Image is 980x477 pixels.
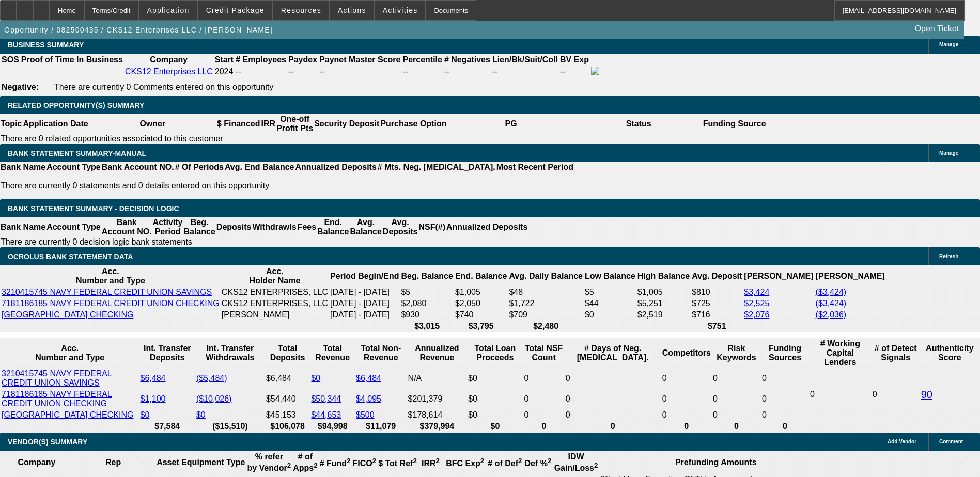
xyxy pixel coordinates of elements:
[353,459,377,468] b: FICO
[198,1,272,20] button: Credit Package
[524,389,564,409] td: 0
[21,55,123,65] th: Proof of Time In Business
[447,114,574,134] th: PG
[375,1,426,20] button: Activities
[372,457,376,465] sup: 2
[105,458,121,467] b: Rep
[408,410,466,420] div: $178,614
[215,55,234,64] b: Start
[691,321,742,331] th: $751
[468,389,522,409] td: $0
[141,394,166,403] a: $1,100
[761,421,808,432] th: 0
[637,287,690,297] td: $1,005
[276,114,314,134] th: One-off Profit Pts
[744,288,769,296] a: $3,424
[662,421,711,432] th: 0
[584,298,636,309] td: $44
[46,162,101,172] th: Account Type
[314,114,380,134] th: Security Deposit
[455,266,507,286] th: End. Balance
[565,421,661,432] th: 0
[319,67,400,76] div: --
[89,114,216,134] th: Owner
[436,457,440,465] sup: 2
[206,6,265,14] span: Credit Package
[524,421,564,432] th: 0
[8,101,144,109] span: RELATED OPPORTUNITY(S) SUMMARY
[141,410,150,419] a: $0
[221,298,329,309] td: CKS12 ENTERPRISES, LLC
[810,390,815,399] span: 0
[319,55,400,64] b: Paynet Master Score
[287,462,291,469] sup: 2
[872,369,920,420] td: 0
[22,114,88,134] th: Application Date
[140,339,195,368] th: Int. Transfer Deposits
[455,310,507,320] td: $740
[378,459,417,468] b: $ Tot Ref
[400,266,453,286] th: Beg. Balance
[888,439,916,444] span: Add Vendor
[196,410,206,419] a: $0
[221,266,329,286] th: Acc. Holder Name
[496,162,574,172] th: Most Recent Period
[355,421,407,432] th: $11,079
[584,310,636,320] td: $0
[712,339,760,368] th: Risk Keywords
[524,369,564,388] td: 0
[492,66,558,77] td: --
[703,114,767,134] th: Funding Source
[317,217,349,237] th: End. Balance
[1,181,573,190] p: There are currently 0 statements and 0 details entered on this opportunity
[761,369,808,388] td: 0
[637,266,690,286] th: High Balance
[330,287,399,297] td: [DATE] - [DATE]
[18,458,56,467] b: Company
[224,162,295,172] th: Avg. End Balance
[468,369,522,388] td: $0
[584,266,636,286] th: Low Balance
[46,217,101,237] th: Account Type
[196,394,232,403] a: ($10,026)
[594,462,598,469] sup: 2
[101,217,152,237] th: Bank Account NO.
[575,114,703,134] th: Status
[288,55,317,64] b: Paydex
[761,389,808,409] td: 0
[712,421,760,432] th: 0
[422,459,440,468] b: IRR
[508,321,583,331] th: $2,480
[744,310,769,319] a: $2,076
[125,67,213,76] a: CKS12 Enterprises LLC
[139,1,197,20] button: Application
[311,374,320,383] a: $0
[2,288,212,296] a: 3210415745 NAVY FEDERAL CREDIT UNION SAVINGS
[712,369,760,388] td: 0
[524,339,564,368] th: Sum of the Total NSF Count and Total Overdraft Fee Count from Ocrolus
[356,410,375,419] a: $500
[508,266,583,286] th: Avg. Daily Balance
[196,339,265,368] th: Int. Transfer Withdrawals
[8,252,133,261] span: OCROLUS BANK STATEMENT DATA
[157,458,245,467] b: Asset Equipment Type
[691,287,742,297] td: $810
[518,457,522,465] sup: 2
[637,310,690,320] td: $2,519
[488,459,522,468] b: # of Def
[565,369,661,388] td: 0
[382,217,418,237] th: Avg. Deposits
[2,369,112,387] a: 3210415745 NAVY FEDERAL CREDIT UNION SAVINGS
[266,389,309,409] td: $54,440
[266,339,309,368] th: Total Deposits
[355,339,407,368] th: Total Non-Revenue
[939,150,958,156] span: Manage
[216,114,261,134] th: $ Financed
[816,310,847,319] a: ($2,036)
[584,287,636,297] td: $5
[691,298,742,309] td: $725
[761,410,808,420] td: 0
[400,298,453,309] td: $2,080
[196,374,227,383] a: ($5,484)
[468,421,522,432] th: $0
